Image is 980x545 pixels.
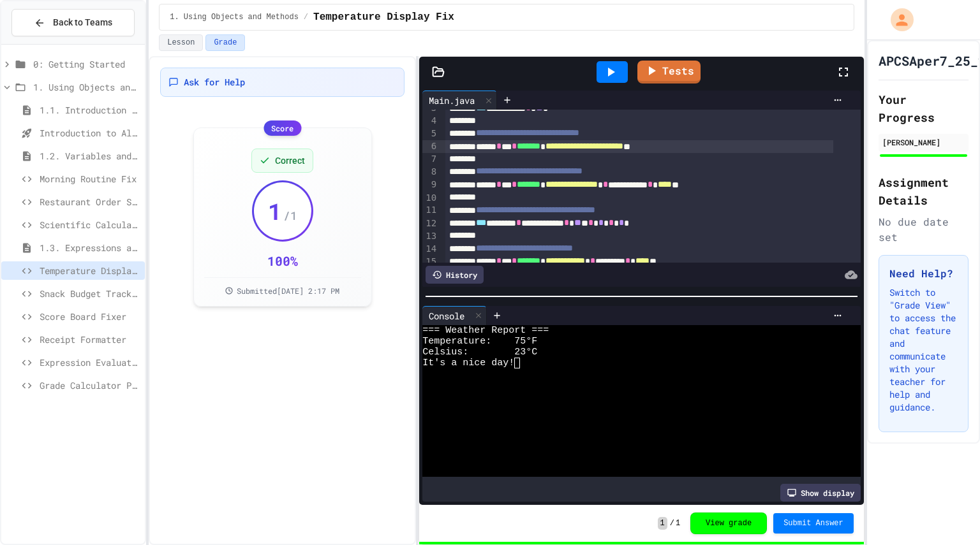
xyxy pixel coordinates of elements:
[879,173,969,209] h2: Assignment Details
[40,103,140,117] span: 1.1. Introduction to Algorithms, Programming, and Compilers
[877,5,917,34] div: My Account
[422,115,438,127] div: 4
[422,204,438,217] div: 11
[422,243,438,256] div: 14
[283,207,297,224] span: / 1
[422,91,497,110] div: Main.java
[40,172,140,185] span: Morning Routine Fix
[275,154,305,167] span: Correct
[170,12,299,22] span: 1. Using Objects and Methods
[783,518,843,528] span: Submit Answer
[637,61,701,84] a: Tests
[33,80,140,94] span: 1. Using Objects and Methods
[422,309,471,323] div: Console
[40,195,140,208] span: Restaurant Order System
[205,34,245,51] button: Grade
[40,126,140,140] span: Introduction to Algorithms, Programming, and Compilers
[40,218,140,231] span: Scientific Calculator
[422,325,549,336] span: === Weather Report ===
[40,264,140,277] span: Temperature Display Fix
[889,286,958,414] p: Switch to "Grade View" to access the chat feature and communicate with your teacher for help and ...
[40,149,140,163] span: 1.2. Variables and Data Types
[40,287,140,300] span: Snack Budget Tracker
[889,266,958,281] h3: Need Help?
[11,9,135,36] button: Back to Teams
[267,252,298,270] div: 100 %
[426,266,484,284] div: History
[159,34,203,51] button: Lesson
[422,347,537,358] span: Celsius: 23°C
[422,256,438,268] div: 15
[422,94,481,107] div: Main.java
[264,120,301,136] div: Score
[313,10,454,25] span: Temperature Display Fix
[422,153,438,166] div: 7
[422,358,514,368] span: It's a nice day!
[658,517,667,530] span: 1
[33,57,140,71] span: 0: Getting Started
[676,518,680,528] span: 1
[40,310,140,323] span: Score Board Fixer
[879,214,969,245] div: No due date set
[422,217,438,230] div: 12
[53,16,112,29] span: Back to Teams
[184,76,245,89] span: Ask for Help
[882,136,965,148] div: [PERSON_NAME]
[670,518,674,528] span: /
[422,192,438,205] div: 10
[780,484,861,502] div: Show display
[237,286,339,296] span: Submitted [DATE] 2:17 PM
[422,336,537,347] span: Temperature: 75°F
[773,513,854,534] button: Submit Answer
[304,12,308,22] span: /
[40,241,140,254] span: 1.3. Expressions and Output [New]
[40,333,140,346] span: Receipt Formatter
[40,356,140,369] span: Expression Evaluator Fix
[40,379,140,392] span: Grade Calculator Pro
[422,178,438,191] div: 9
[422,127,438,140] div: 5
[422,230,438,243] div: 13
[690,512,767,534] button: View grade
[268,198,282,224] span: 1
[879,91,969,126] h2: Your Progress
[422,166,438,178] div: 8
[422,140,438,153] div: 6
[422,306,487,325] div: Console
